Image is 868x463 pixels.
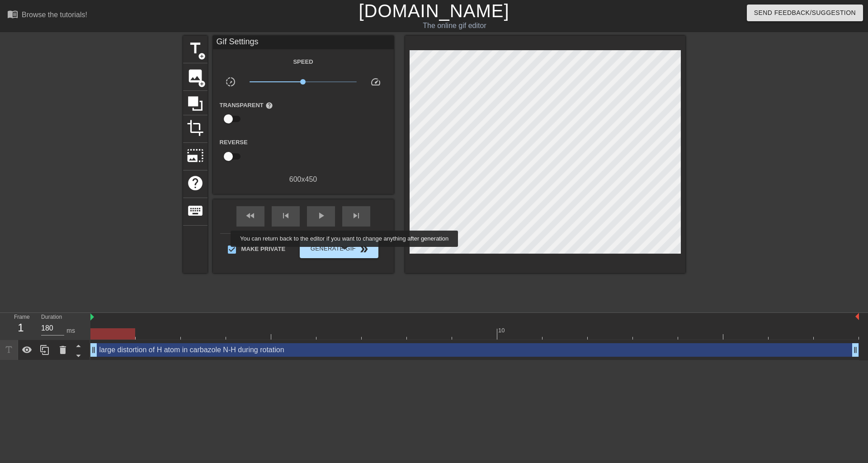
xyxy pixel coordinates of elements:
div: 10 [498,326,506,335]
button: Generate Gif [300,240,378,258]
span: play_arrow [316,210,326,221]
span: help [265,102,273,109]
span: skip_previous [280,210,291,221]
label: Duration [41,315,62,320]
a: [DOMAIN_NAME] [359,1,509,21]
div: 1 [14,320,28,336]
span: drag_handle [89,345,98,354]
label: Speed [293,57,313,66]
span: Generate Gif [303,244,374,255]
span: skip_next [351,210,362,221]
span: Make Private [241,245,286,254]
span: add_circle [198,52,206,60]
label: Transparent [220,101,273,110]
span: Send Feedback/Suggestion [754,7,856,19]
a: Browse the tutorials! [7,9,87,23]
div: Browse the tutorials! [22,11,87,19]
span: menu_book [7,9,18,19]
span: drag_handle [851,345,860,354]
img: bound-end.png [855,313,859,320]
span: add_circle [198,80,206,88]
div: Frame [7,313,34,339]
span: photo_size_select_large [187,147,204,164]
span: title [187,40,204,57]
span: speed [370,76,381,87]
span: help [187,175,204,192]
div: The online gif editor [294,20,615,31]
span: fast_rewind [245,210,256,221]
label: Reverse [220,138,248,147]
div: Gif Settings [213,36,394,49]
button: Send Feedback/Suggestion [747,5,863,21]
span: keyboard [187,202,204,219]
span: double_arrow [359,244,369,255]
div: 600 x 450 [213,174,394,185]
span: slow_motion_video [225,76,236,87]
div: ms [66,326,75,335]
span: image [187,67,204,85]
span: crop [187,119,204,137]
